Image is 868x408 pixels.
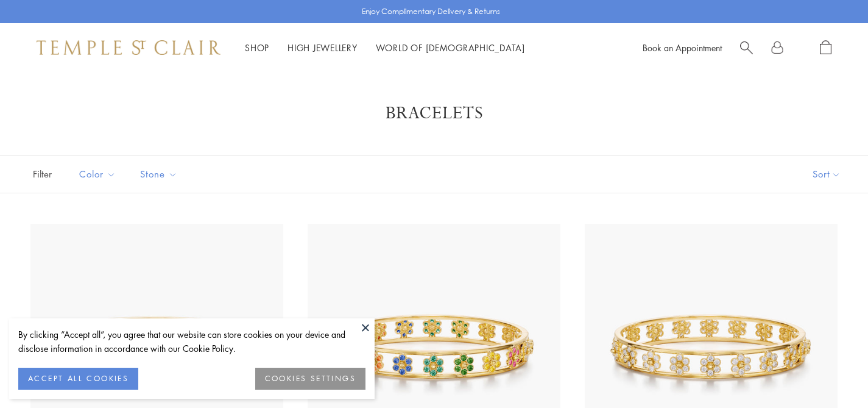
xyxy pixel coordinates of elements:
p: Enjoy Complimentary Delivery & Returns [362,5,500,18]
button: COOKIES SETTINGS [255,368,365,390]
div: By clicking “Accept all”, you agree that our website can store cookies on your device and disclos... [18,327,365,356]
button: Color [70,160,125,188]
a: High JewelleryHigh Jewellery [288,41,358,54]
img: Temple St. Clair [37,40,221,55]
h1: Bracelets [49,102,819,124]
span: Stone [134,166,186,182]
button: Show sort by [785,156,868,193]
button: Stone [131,160,186,188]
a: Book an Appointment [643,41,722,54]
nav: Main navigation [245,40,525,55]
a: Open Shopping Bag [820,40,831,55]
iframe: Gorgias live chat messenger [807,351,856,396]
a: World of [DEMOGRAPHIC_DATA]World of [DEMOGRAPHIC_DATA] [376,41,525,54]
a: ShopShop [245,41,269,54]
a: Search [740,40,753,55]
span: Color [73,166,125,182]
button: ACCEPT ALL COOKIES [18,368,138,390]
